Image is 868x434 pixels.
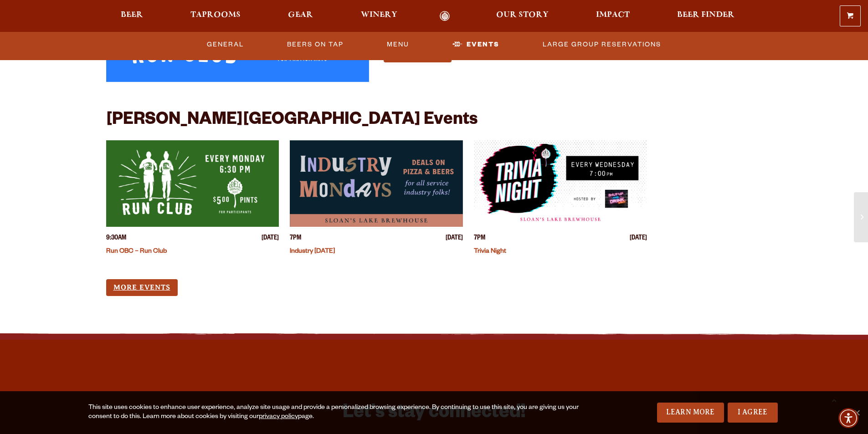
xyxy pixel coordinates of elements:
a: View event details [474,140,647,227]
a: Odell Home [428,11,462,21]
a: Gear [282,11,319,21]
span: 9:30AM [106,234,126,244]
a: Scroll to top [822,388,845,411]
span: Our Story [496,11,549,19]
a: I Agree [728,403,778,423]
div: This site uses cookies to enhance user experience, analyze site usage and provide a personalized ... [88,403,582,422]
a: Run OBC – Run Club [106,248,167,255]
span: Taprooms [190,11,241,19]
a: Beers On Tap [283,34,347,55]
span: Winery [361,11,397,19]
a: privacy policy [259,414,298,421]
a: Beer Finder [671,11,740,21]
a: Impact [590,11,636,21]
a: Taprooms [185,11,247,21]
span: [DATE] [446,234,463,244]
a: Large Group Reservations [539,34,665,55]
span: 7PM [290,234,301,244]
a: View event details [290,140,463,227]
a: General [203,34,247,55]
a: View event details [106,140,279,227]
a: Industry [DATE] [290,248,335,255]
span: Impact [596,11,630,19]
a: Trivia Night [474,248,506,255]
span: Beer [121,11,143,19]
span: [DATE] [630,234,647,244]
a: Learn More [657,403,724,423]
span: [DATE] [262,234,279,244]
a: Our Story [490,11,555,21]
a: Menu [383,34,413,55]
a: Winery [355,11,403,21]
span: Gear [288,11,313,19]
a: Events [449,34,503,55]
span: Beer Finder [677,11,734,19]
div: Accessibility Menu [838,408,858,428]
a: Beer [115,11,149,21]
span: 7PM [474,234,485,244]
a: More Events (opens in a new window) [106,279,178,296]
h2: [PERSON_NAME][GEOGRAPHIC_DATA] Events [106,111,478,131]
